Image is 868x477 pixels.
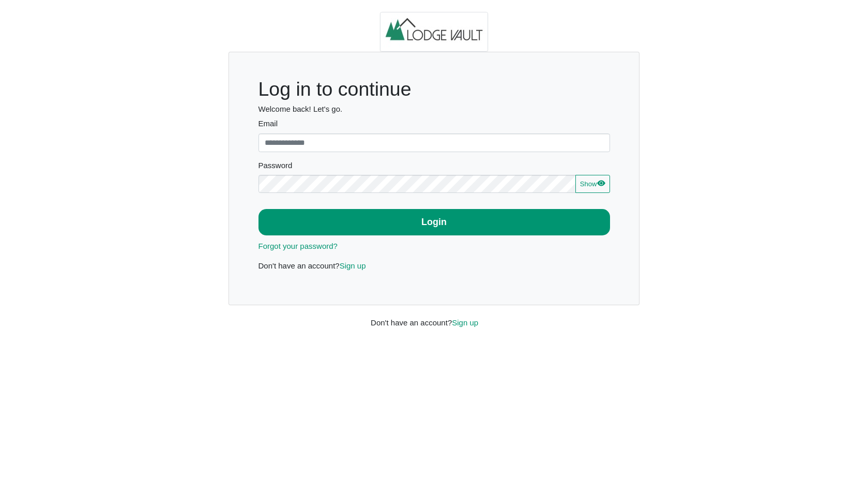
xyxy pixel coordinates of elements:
[258,105,610,114] h6: Welcome back! Let's go.
[340,261,366,270] a: Sign up
[363,305,505,329] div: Don't have an account?
[421,217,447,227] b: Login
[258,242,338,250] a: Forgot your password?
[258,78,610,101] h1: Log in to continue
[258,260,610,272] p: Don't have an account?
[380,12,489,52] img: logo.2b93711c.jpg
[597,179,605,187] svg: eye fill
[258,209,610,235] button: Login
[258,118,610,130] label: Email
[452,318,478,327] a: Sign up
[575,175,610,193] button: Showeye fill
[258,160,610,175] legend: Password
